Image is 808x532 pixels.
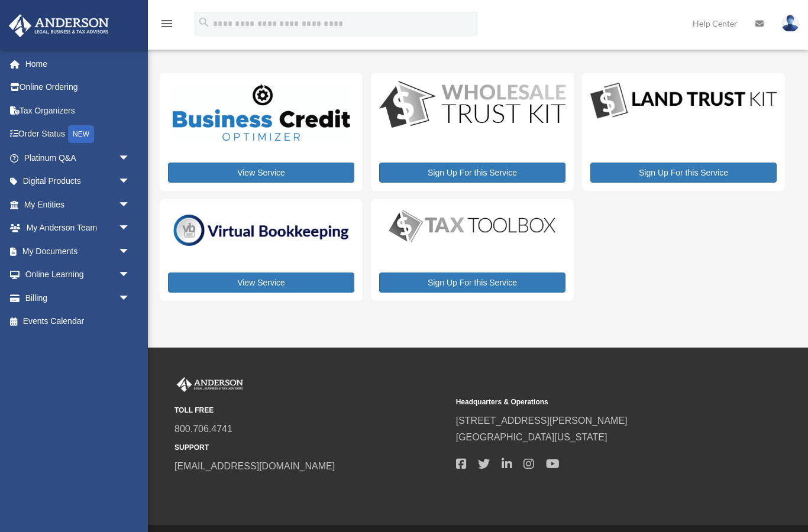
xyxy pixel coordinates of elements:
[8,146,148,170] a: Platinum Q&Aarrow_drop_down
[174,424,232,434] a: 800.706.4741
[590,81,777,121] img: LandTrust_lgo-1.jpg
[118,263,142,287] span: arrow_drop_down
[68,125,94,143] div: NEW
[8,216,148,240] a: My Anderson Teamarrow_drop_down
[456,432,607,442] a: [GEOGRAPHIC_DATA][US_STATE]
[379,163,565,183] a: Sign Up For this Service
[118,146,142,170] span: arrow_drop_down
[379,273,565,293] a: Sign Up For this Service
[8,52,148,76] a: Home
[8,76,148,99] a: Online Ordering
[8,263,148,287] a: Online Learningarrow_drop_down
[118,193,142,217] span: arrow_drop_down
[8,170,142,193] a: Digital Productsarrow_drop_down
[8,310,148,333] a: Events Calendar
[160,17,174,31] i: menu
[379,207,565,245] img: taxtoolbox_new-1.webp
[118,216,142,241] span: arrow_drop_down
[8,99,148,122] a: Tax Organizers
[168,273,354,293] a: View Service
[174,442,448,454] small: SUPPORT
[8,193,148,216] a: My Entitiesarrow_drop_down
[590,163,777,183] a: Sign Up For this Service
[8,286,148,310] a: Billingarrow_drop_down
[118,170,142,194] span: arrow_drop_down
[8,122,148,147] a: Order StatusNEW
[781,15,799,32] img: User Pic
[118,239,142,264] span: arrow_drop_down
[160,21,174,31] a: menu
[174,461,335,471] a: [EMAIL_ADDRESS][DOMAIN_NAME]
[8,239,148,263] a: My Documentsarrow_drop_down
[456,396,729,408] small: Headquarters & Operations
[168,163,354,183] a: View Service
[379,81,565,130] img: WS-Trust-Kit-lgo-1.jpg
[198,16,211,29] i: search
[5,14,112,37] img: Anderson Advisors Platinum Portal
[174,377,245,392] img: Anderson Advisors Platinum Portal
[456,416,628,426] a: [STREET_ADDRESS][PERSON_NAME]
[174,404,448,417] small: TOLL FREE
[118,286,142,310] span: arrow_drop_down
